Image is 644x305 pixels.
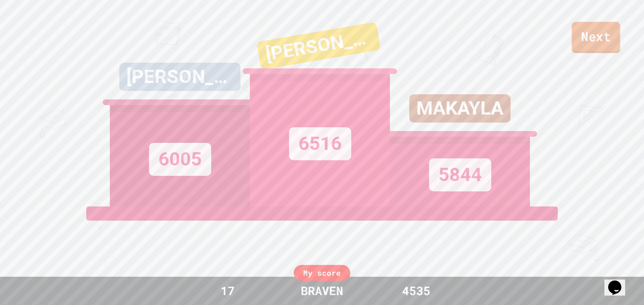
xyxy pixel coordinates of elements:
[294,265,350,281] div: My score
[409,94,511,123] div: MAKAYLA
[289,127,351,160] div: 6516
[429,158,491,191] div: 5844
[256,22,380,70] div: [PERSON_NAME]
[572,22,620,53] a: Next
[119,63,240,91] div: [PERSON_NAME]
[291,282,353,300] div: BRAVEN
[381,282,452,300] div: 4535
[192,282,263,300] div: 17
[149,143,211,176] div: 6005
[604,267,635,296] iframe: chat widget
